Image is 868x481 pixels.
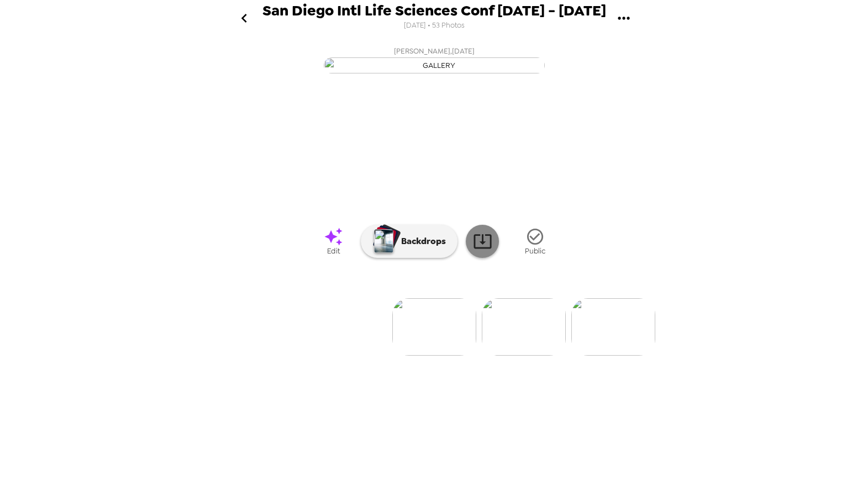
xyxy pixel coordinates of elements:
[507,220,562,262] button: Public
[213,41,655,77] button: [PERSON_NAME],[DATE]
[482,298,566,356] img: gallery
[404,18,465,33] span: [DATE] • 53 Photos
[394,45,475,57] span: [PERSON_NAME] , [DATE]
[262,3,606,18] span: San Diego Intl Life Sciences Conf [DATE] - [DATE]
[525,246,545,256] span: Public
[361,225,457,258] button: Backdrops
[306,220,361,262] a: Edit
[324,57,545,73] img: gallery
[396,235,446,248] p: Backdrops
[327,246,340,256] span: Edit
[392,298,476,356] img: gallery
[571,298,655,356] img: gallery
